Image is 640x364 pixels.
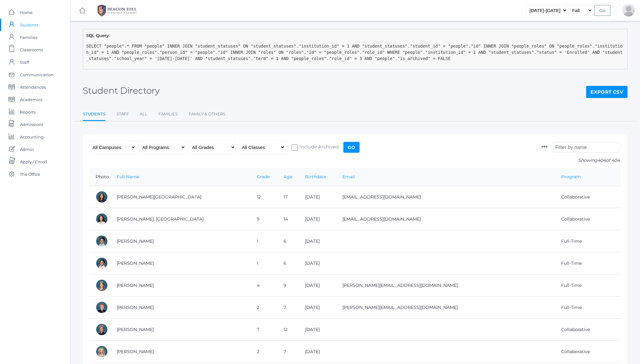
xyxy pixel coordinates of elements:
a: Full Name [117,174,139,180]
div: Dominic Abrea [96,235,108,247]
td: 2 [251,341,277,363]
div: Cole Albanese [96,323,108,336]
span: Staff [20,56,29,68]
td: 12 [251,186,277,208]
input: Go [343,142,360,153]
td: [PERSON_NAME] [111,319,251,341]
td: Collaborative [555,341,621,363]
div: Jason Roberts [622,4,635,16]
td: Collaborative [555,319,621,341]
td: [DATE] [299,341,336,363]
th: Photo [89,168,111,186]
td: 7 [277,296,299,319]
td: 17 [277,186,299,208]
td: 7 [277,341,299,363]
td: 2 [251,296,277,319]
td: 1 [251,230,277,252]
td: [EMAIL_ADDRESS][DOMAIN_NAME] [336,186,555,208]
td: [PERSON_NAME][EMAIL_ADDRESS][DOMAIN_NAME] [336,274,555,296]
span: Admissions [20,118,43,131]
span: 404 [597,157,606,163]
td: 9 [277,274,299,296]
td: [DATE] [299,319,336,341]
td: 9 [251,208,277,230]
div: Charlotte Abdulla [96,191,108,203]
span: The Office [20,168,40,180]
td: [EMAIL_ADDRESS][DOMAIN_NAME] [336,208,555,230]
td: 4 [251,274,277,296]
img: BHCALogos-05-308ed15e86a5a0abce9b8dd61676a3503ac9727e845dece92d48e8588c001991.png [94,3,140,18]
td: 6 [277,252,299,274]
span: Admin [20,143,34,156]
a: Staff [116,108,129,120]
td: Collaborative [555,208,621,230]
td: [PERSON_NAME][EMAIL_ADDRESS][DOMAIN_NAME] [336,296,555,319]
span: Accounting [20,131,44,143]
td: Full-Time [555,296,621,319]
input: Go [594,5,610,16]
a: Export CSV [586,86,628,98]
td: Collaborative [555,186,621,208]
a: All [140,108,148,120]
td: [DATE] [299,230,336,252]
td: [DATE] [299,186,336,208]
div: Phoenix Abdulla [96,213,108,225]
h2: Student Directory [83,86,160,96]
a: Email [342,174,355,180]
td: [PERSON_NAME], [GEOGRAPHIC_DATA] [111,208,251,230]
td: [PERSON_NAME] [111,252,251,274]
td: [PERSON_NAME] [111,341,251,363]
input: Include Archived [292,144,298,151]
a: Grade [257,174,270,180]
td: 7 [251,319,277,341]
span: Academics [20,93,42,106]
span: Apply / Enroll [20,156,47,168]
div: Jack Adams [96,301,108,314]
div: Grayson Abrea [96,257,108,269]
input: Filter by name [552,142,621,153]
pre: SELECT "people".* FROM "people" INNER JOIN "student_statuses" ON "student_statuses"."institution_... [86,43,624,62]
strong: SQL Query: [86,33,110,38]
td: 6 [277,230,299,252]
td: [DATE] [299,252,336,274]
a: Program [561,174,581,180]
td: 14 [277,208,299,230]
td: [PERSON_NAME][GEOGRAPHIC_DATA] [111,186,251,208]
span: Home [20,6,33,19]
a: Students [83,108,106,121]
a: Families [158,108,178,120]
td: Full-Time [555,230,621,252]
td: 1 [251,252,277,274]
td: [PERSON_NAME] [111,274,251,296]
span: Students [20,19,38,31]
span: Reports [20,106,35,118]
div: Amelia Adams [96,279,108,292]
span: Attendances [20,81,46,93]
td: Full-Time [555,274,621,296]
td: [PERSON_NAME] [111,230,251,252]
span: Communication [20,68,54,81]
td: Full-Time [555,252,621,274]
span: Classrooms [20,44,43,56]
td: [DATE] [299,296,336,319]
td: 12 [277,319,299,341]
span: Families [20,31,37,44]
a: Birthdate [305,174,326,180]
p: Showing of 404 [541,157,621,164]
a: Age [284,174,292,180]
span: Include Archived [298,143,339,151]
div: Elle Albanese [96,345,108,358]
a: Family & Others [189,108,225,120]
td: [PERSON_NAME] [111,296,251,319]
td: [DATE] [299,208,336,230]
td: [DATE] [299,274,336,296]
